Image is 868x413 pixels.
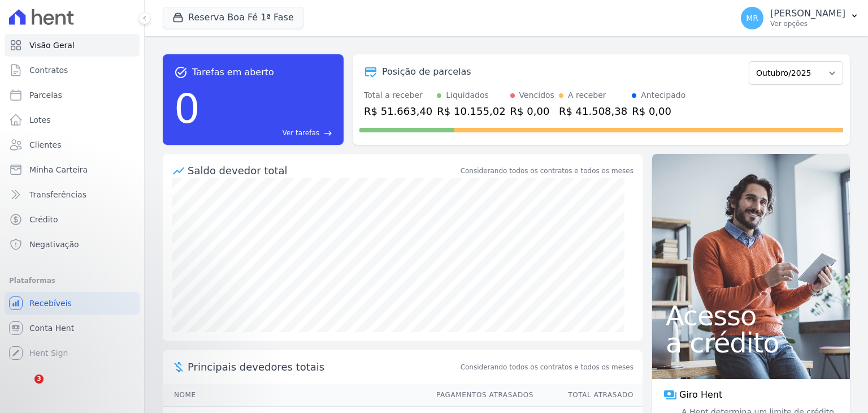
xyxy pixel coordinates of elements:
span: Visão Geral [29,40,75,51]
a: Recebíveis [5,292,140,315]
a: Parcelas [5,84,140,106]
a: Minha Carteira [5,158,140,181]
span: Recebíveis [29,298,72,309]
p: [PERSON_NAME] [770,8,845,19]
div: Liquidados [446,89,489,101]
a: Contratos [5,59,140,81]
a: Crédito [5,208,140,231]
span: task_alt [174,66,188,79]
span: Lotes [29,114,51,126]
div: R$ 41.508,38 [559,104,627,119]
span: east [324,129,332,137]
div: Total a receber [364,89,432,101]
span: a crédito [666,329,836,356]
div: Antecipado [641,89,685,101]
div: A receber [568,89,606,101]
span: Considerando todos os contratos e todos os meses [461,362,633,372]
a: Conta Hent [5,317,140,339]
span: Tarefas em aberto [192,66,274,79]
span: Negativação [29,239,79,250]
p: Ver opções [770,19,845,28]
a: Ver tarefas east [205,128,332,138]
div: 0 [174,79,200,138]
div: R$ 0,00 [632,104,685,119]
div: R$ 51.663,40 [364,104,432,119]
span: Parcelas [29,89,62,101]
div: Plataformas [9,274,135,287]
span: 3 [34,375,44,384]
span: MR [746,14,758,22]
a: Visão Geral [5,34,140,57]
span: Minha Carteira [29,164,88,175]
a: Clientes [5,134,140,156]
span: Principais devedores totais [188,359,458,375]
div: R$ 0,00 [510,104,554,119]
span: Crédito [29,214,58,225]
div: Saldo devedor total [188,163,458,178]
span: Giro Hent [679,388,722,402]
button: Reserva Boa Fé 1ª Fase [163,7,303,28]
div: R$ 10.155,02 [437,104,505,119]
iframe: Intercom notifications mensagem [8,302,235,407]
th: Nome [163,384,426,407]
span: Clientes [29,139,61,150]
div: Posição de parcelas [382,65,471,79]
a: Lotes [5,109,140,131]
span: Acesso [666,302,836,329]
th: Total Atrasado [534,384,643,407]
span: Contratos [29,64,68,76]
div: Vencidos [519,89,554,101]
button: MR [PERSON_NAME] Ver opções [732,2,868,34]
div: Considerando todos os contratos e todos os meses [461,166,633,176]
span: Ver tarefas [283,128,319,138]
span: Transferências [29,189,86,200]
a: Negativação [5,233,140,256]
a: Transferências [5,183,140,206]
th: Pagamentos Atrasados [426,384,534,407]
iframe: Intercom live chat [11,375,38,402]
